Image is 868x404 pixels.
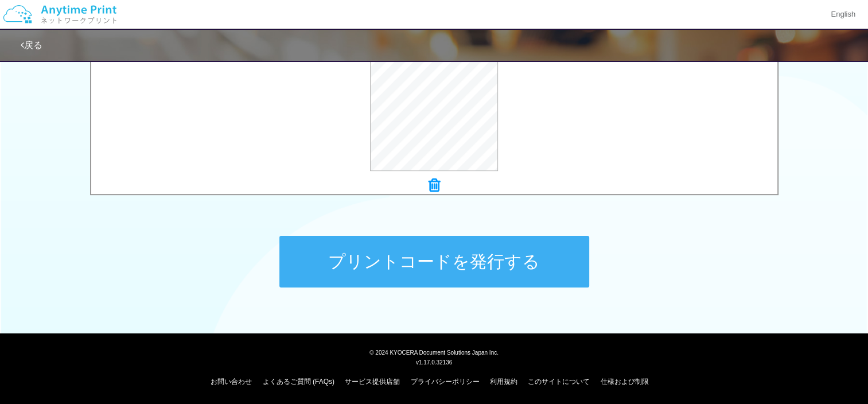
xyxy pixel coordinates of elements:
[279,236,589,288] button: プリントコードを発行する
[263,378,334,386] a: よくあるご質問 (FAQs)
[411,378,480,386] a: プライバシーポリシー
[21,40,42,50] a: 戻る
[211,378,252,386] a: お問い合わせ
[490,378,517,386] a: 利用規約
[528,378,590,386] a: このサイトについて
[601,378,649,386] a: 仕様および制限
[416,359,452,366] span: v1.17.0.32136
[369,348,499,356] span: © 2024 KYOCERA Document Solutions Japan Inc.
[345,378,400,386] a: サービス提供店舗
